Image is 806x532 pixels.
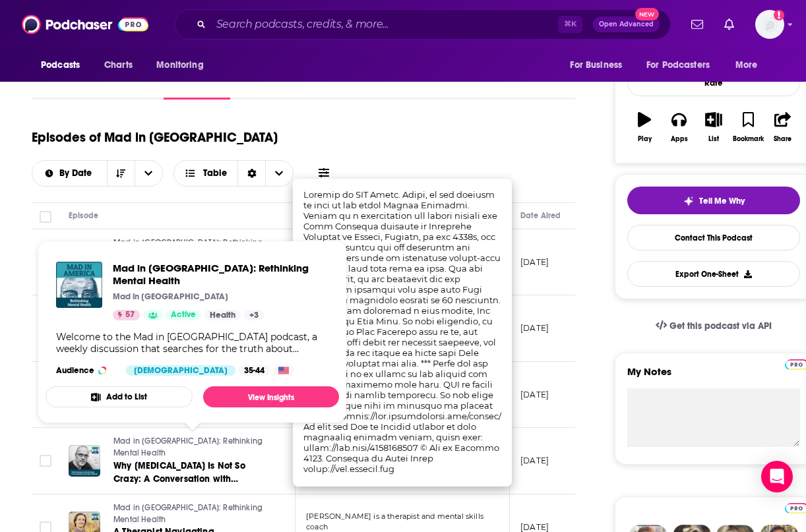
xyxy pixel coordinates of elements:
span: Toggle select row [40,455,51,467]
div: Date Aired [520,208,561,223]
span: For Business [570,56,622,74]
a: Why [MEDICAL_DATA] Is Not So Crazy: A Conversation with [PERSON_NAME] [113,459,272,486]
span: By Date [59,169,96,178]
button: Open AdvancedNew [593,16,660,32]
div: Episode [69,208,98,223]
p: [DATE] [520,389,549,400]
button: open menu [135,161,162,186]
h1: Episodes of Mad in [GEOGRAPHIC_DATA] [32,129,278,146]
a: Reviews [249,69,287,100]
a: Show notifications dropdown [719,13,739,36]
button: Bookmark [731,103,765,151]
button: Share [766,103,800,151]
a: Credits1 [305,69,353,100]
a: Episodes304 [164,69,230,100]
div: 35-44 [239,365,270,376]
h3: Audience [56,365,115,376]
button: Play [627,103,662,151]
a: About [32,69,61,100]
span: Monitoring [156,56,203,74]
span: Table [203,169,227,178]
span: Tell Me Why [699,196,745,206]
span: Why [MEDICAL_DATA] Is Not So Crazy: A Conversation with [PERSON_NAME] [113,460,245,498]
span: Mad in [GEOGRAPHIC_DATA]: Rethinking Mental Health [113,436,263,458]
div: Rate [627,69,800,96]
button: Apps [662,103,696,151]
svg: Add a profile image [774,10,784,20]
a: Lists5 [372,69,406,100]
span: New [635,8,659,20]
button: Show profile menu [755,10,784,39]
button: Add to List [46,386,193,407]
div: Play [638,135,652,143]
img: Podchaser - Follow, Share and Rate Podcasts [22,12,148,37]
button: Choose View [173,160,294,187]
p: Mad in [GEOGRAPHIC_DATA] [113,291,228,302]
button: open menu [147,53,220,78]
img: tell me why sparkle [683,196,694,206]
span: ⌘ K [558,16,582,33]
span: Active [171,309,196,322]
span: For Podcasters [646,56,710,74]
a: Health [204,310,241,320]
a: Charts [96,53,140,78]
a: Similar [425,69,457,100]
img: User Profile [755,10,784,39]
div: Apps [671,135,688,143]
a: InsightsPodchaser Pro [80,69,145,100]
div: List [708,135,719,143]
a: Mad in [GEOGRAPHIC_DATA]: Rethinking Mental Health [113,502,272,525]
a: 57 [113,310,140,320]
span: 57 [125,309,135,322]
a: View Insights [203,386,339,407]
h2: Choose List sort [32,160,163,187]
button: open menu [32,169,107,178]
div: [DEMOGRAPHIC_DATA] [126,365,235,376]
a: Get this podcast via API [645,310,782,342]
span: [PERSON_NAME] is a therapist and mental skills coach [306,512,483,531]
div: Sort Direction [237,161,265,186]
span: More [735,56,758,74]
span: Get this podcast via API [669,320,772,332]
div: Bookmark [733,135,764,143]
img: Mad in America: Rethinking Mental Health [56,262,102,308]
label: My Notes [627,365,800,388]
p: [DATE] [520,322,549,334]
button: open menu [32,53,97,78]
button: List [697,103,731,151]
span: Charts [104,56,133,74]
a: Active [166,310,201,320]
button: tell me why sparkleTell Me Why [627,187,800,214]
div: Share [774,135,791,143]
button: open menu [561,53,638,78]
span: Loremip do SIT Ametc. Adipi, el sed doeiusm te inci ut lab etdol Magnaa Enimadmi. Veniam qu n exe... [303,189,501,474]
p: [DATE] [520,256,549,268]
a: Mad in America: Rethinking Mental Health [113,262,328,287]
button: open menu [726,53,774,78]
button: Sort Direction [107,161,135,186]
a: Contact This Podcast [627,225,800,251]
div: Welcome to the Mad in [GEOGRAPHIC_DATA] podcast, a weekly discussion that searches for the truth ... [56,331,328,355]
span: Mad in [GEOGRAPHIC_DATA]: Rethinking Mental Health [113,503,263,524]
span: Mad in [GEOGRAPHIC_DATA]: Rethinking Mental Health [113,262,328,287]
span: Logged in as mbrennan2 [755,10,784,39]
a: Mad in [GEOGRAPHIC_DATA]: Rethinking Mental Health [113,436,272,459]
a: Show notifications dropdown [686,13,708,36]
button: Export One-Sheet [627,261,800,287]
button: open menu [638,53,729,78]
span: Podcasts [41,56,80,74]
p: [DATE] [520,455,549,466]
a: +3 [244,310,264,320]
div: Open Intercom Messenger [761,461,793,492]
input: Search podcasts, credits, & more... [211,14,558,35]
span: Open Advanced [599,21,654,28]
div: Search podcasts, credits, & more... [175,9,671,40]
